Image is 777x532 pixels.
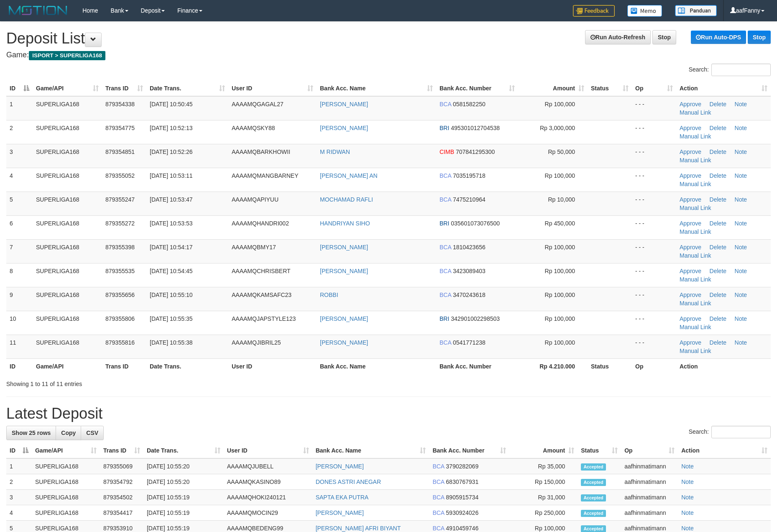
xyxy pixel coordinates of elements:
span: [DATE] 10:54:45 [150,268,192,274]
label: Search: [689,426,771,438]
span: Copy 1810423656 to clipboard [453,244,486,251]
input: Search: [711,426,771,438]
span: Copy 3470243618 to clipboard [453,292,486,298]
td: 879354792 [100,474,143,490]
span: AAAAMQCHRISBERT [232,268,291,274]
a: [PERSON_NAME] [320,315,368,322]
td: 7 [6,239,33,263]
td: 11 [6,335,33,358]
span: AAAAMQGAGAL27 [232,101,284,107]
td: AAAAMQKASINO89 [224,474,312,490]
td: - - - [632,239,676,263]
td: aafhinmatimann [621,505,678,521]
td: 2 [6,474,32,490]
th: User ID: activate to sort column ascending [224,443,312,458]
span: Copy 4910459746 to clipboard [446,525,478,532]
span: ISPORT > SUPERLIGA168 [29,51,105,60]
a: Delete [710,148,726,155]
td: - - - [632,96,676,120]
span: 879355052 [105,172,135,179]
span: CSV [86,430,98,436]
td: SUPERLIGA168 [33,335,102,358]
span: BCA [440,101,451,107]
td: AAAAMQJUBELL [224,458,312,474]
a: Approve [680,148,701,155]
img: Button%20Memo.svg [627,5,662,17]
a: Note [735,125,747,131]
a: Delete [710,101,726,107]
td: SUPERLIGA168 [32,490,100,505]
a: Note [735,196,747,203]
th: Op: activate to sort column ascending [621,443,678,458]
th: Amount: activate to sort column ascending [509,443,578,458]
th: ID: activate to sort column descending [6,443,32,458]
a: Stop [748,31,771,44]
th: ID [6,358,33,374]
a: Manual Link [680,252,711,259]
a: [PERSON_NAME] [316,463,364,470]
a: Approve [680,315,701,322]
th: Bank Acc. Name [317,358,436,374]
span: Rp 50,000 [548,148,575,155]
a: Approve [680,292,701,298]
span: BCA [440,339,451,346]
span: Rp 3,000,000 [540,125,575,131]
th: Rp 4.210.000 [518,358,588,374]
span: Copy 342901002298503 to clipboard [451,315,500,322]
span: Accepted [581,479,606,486]
a: Note [735,101,747,107]
span: [DATE] 10:53:11 [150,172,192,179]
span: BCA [432,478,444,485]
td: 9 [6,287,33,311]
h1: Deposit List [6,30,771,47]
a: [PERSON_NAME] AFRI BIYANT [316,525,401,532]
th: Op [632,358,676,374]
span: Copy [61,430,76,436]
th: Amount: activate to sort column ascending [518,81,588,96]
th: Bank Acc. Name: activate to sort column ascending [312,443,429,458]
td: [DATE] 10:55:20 [143,474,224,490]
span: AAAAMQKAMSAFC23 [232,292,291,298]
th: Trans ID [102,358,146,374]
a: Approve [680,339,701,346]
a: Approve [680,125,701,131]
td: AAAAMQMOCIN29 [224,505,312,521]
span: BCA [440,244,451,251]
span: Copy 7035195718 to clipboard [453,172,486,179]
span: Rp 100,000 [545,244,575,251]
a: Run Auto-Refresh [585,30,651,44]
span: BCA [432,509,444,516]
span: [DATE] 10:52:26 [150,148,192,155]
th: Action: activate to sort column ascending [678,443,771,458]
a: Manual Link [680,300,711,307]
td: 5 [6,192,33,215]
a: Note [735,172,747,179]
span: BCA [432,463,444,470]
a: Note [681,463,694,470]
span: 879355816 [105,339,135,346]
a: Manual Link [680,276,711,283]
a: DONES ASTRI ANEGAR [316,478,381,485]
td: 2 [6,120,33,144]
a: Approve [680,196,701,203]
a: Manual Link [680,133,711,140]
a: Approve [680,101,701,107]
a: Delete [710,315,726,322]
td: 1 [6,96,33,120]
td: SUPERLIGA168 [33,192,102,215]
td: - - - [632,287,676,311]
a: Note [735,268,747,274]
label: Search: [689,64,771,76]
td: aafhinmatimann [621,458,678,474]
th: Status [588,358,632,374]
th: Action [676,358,771,374]
span: Copy 707841295300 to clipboard [456,148,495,155]
span: 879354338 [105,101,135,107]
td: - - - [632,168,676,192]
span: BCA [440,196,451,203]
td: 8 [6,263,33,287]
td: [DATE] 10:55:19 [143,505,224,521]
a: Note [735,220,747,227]
td: - - - [632,311,676,335]
th: Action: activate to sort column ascending [676,81,771,96]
